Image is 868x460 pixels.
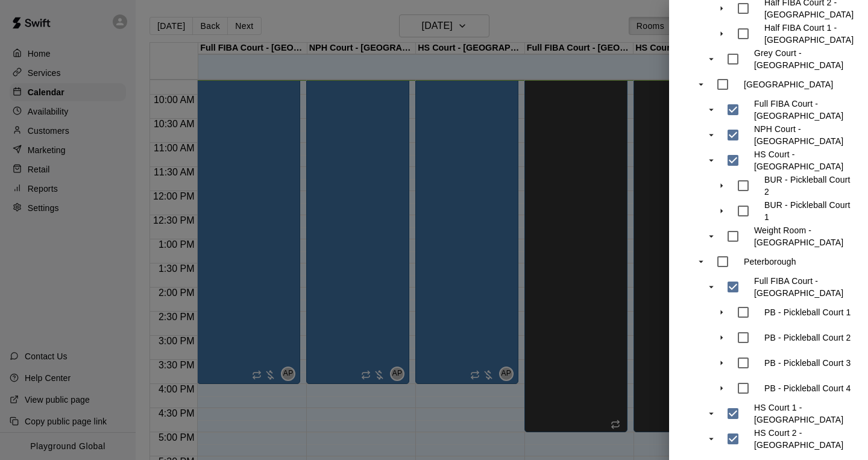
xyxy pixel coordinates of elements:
p: PB - Pickleball Court 2 [764,332,851,344]
p: HS Court 2 - [GEOGRAPHIC_DATA] [754,427,851,451]
p: Grey Court - [GEOGRAPHIC_DATA] [754,47,851,71]
p: Full FIBA Court - [GEOGRAPHIC_DATA] [754,275,851,299]
p: Half FIBA Court 1 - [GEOGRAPHIC_DATA] [764,22,854,46]
p: Weight Room - [GEOGRAPHIC_DATA] [754,224,851,248]
p: NPH Court - [GEOGRAPHIC_DATA] [754,123,851,147]
p: HS Court 1 - [GEOGRAPHIC_DATA] [754,402,851,426]
p: PB - Pickleball Court 1 [764,306,851,318]
p: PB - Pickleball Court 4 [764,382,851,394]
p: Full FIBA Court - [GEOGRAPHIC_DATA] [754,98,851,122]
p: BUR - Pickleball Court 1 [764,199,851,223]
p: BUR - Pickleball Court 2 [764,174,851,198]
p: [GEOGRAPHIC_DATA] [744,78,833,90]
p: Peterborough [744,256,796,268]
p: PB - Pickleball Court 3 [764,357,851,369]
p: HS Court - [GEOGRAPHIC_DATA] [754,148,851,172]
